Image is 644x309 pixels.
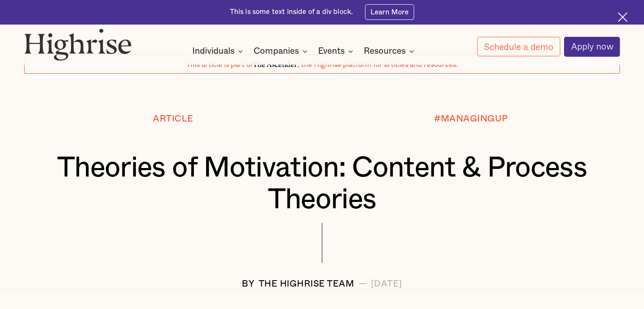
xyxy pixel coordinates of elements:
[230,7,353,17] div: This is some text inside of a div block.
[364,46,406,56] div: Resources
[318,46,345,56] div: Events
[477,37,560,56] a: Schedule a demo
[192,46,246,56] div: Individuals
[365,4,415,19] a: Learn More
[434,114,508,124] div: #MANAGINGUP
[186,61,253,68] span: This article is part of
[24,28,132,61] img: Highrise logo
[358,279,367,289] div: —
[254,46,310,56] div: Companies
[254,46,299,56] div: Companies
[618,12,627,22] img: Cross icon
[371,279,402,289] div: [DATE]
[153,114,193,124] div: Article
[242,279,254,289] div: BY
[318,46,356,56] div: Events
[49,152,595,215] h1: Theories of Motivation: Content & Process Theories
[364,46,417,56] div: Resources
[259,279,354,289] div: The Highrise Team
[297,61,458,68] span: , the Highrise platform for articles and resources.
[564,37,620,57] a: Apply now
[192,46,235,56] div: Individuals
